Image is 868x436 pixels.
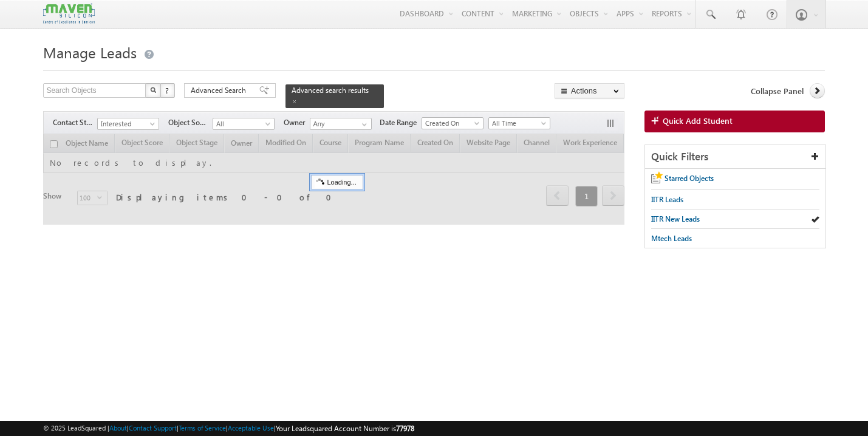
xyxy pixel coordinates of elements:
[488,117,550,129] a: All Time
[179,424,226,432] a: Terms of Service
[276,424,414,433] span: Your Leadsquared Account Number is
[651,234,692,243] span: Mtech Leads
[310,118,372,130] input: Type to Search
[396,424,414,433] span: 77978
[489,118,547,129] span: All Time
[165,85,171,95] span: ?
[228,424,274,432] a: Acceptable Use
[422,118,480,129] span: Created On
[663,115,733,126] span: Quick Add Student
[311,175,363,189] div: Loading...
[284,117,310,128] span: Owner
[645,145,825,169] div: Quick Filters
[43,43,137,62] span: Manage Leads
[422,117,484,129] a: Created On
[191,85,250,96] span: Advanced Search
[109,424,127,432] a: About
[213,118,275,130] a: All
[651,195,683,204] span: IITR Leads
[644,111,825,132] a: Quick Add Student
[160,83,175,98] button: ?
[168,117,213,128] span: Object Source
[665,174,714,183] span: Starred Objects
[751,86,804,97] span: Collapse Panel
[129,424,177,432] a: Contact Support
[98,118,155,129] span: Interested
[43,3,94,24] img: Custom Logo
[292,86,369,95] span: Advanced search results
[150,87,156,93] img: Search
[213,118,271,129] span: All
[97,118,159,130] a: Interested
[651,214,700,223] span: IITR New Leads
[43,423,414,434] span: © 2025 LeadSquared | | | | |
[53,117,97,128] span: Contact Stage
[380,117,422,128] span: Date Range
[355,118,371,131] a: Show All Items
[555,83,624,98] button: Actions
